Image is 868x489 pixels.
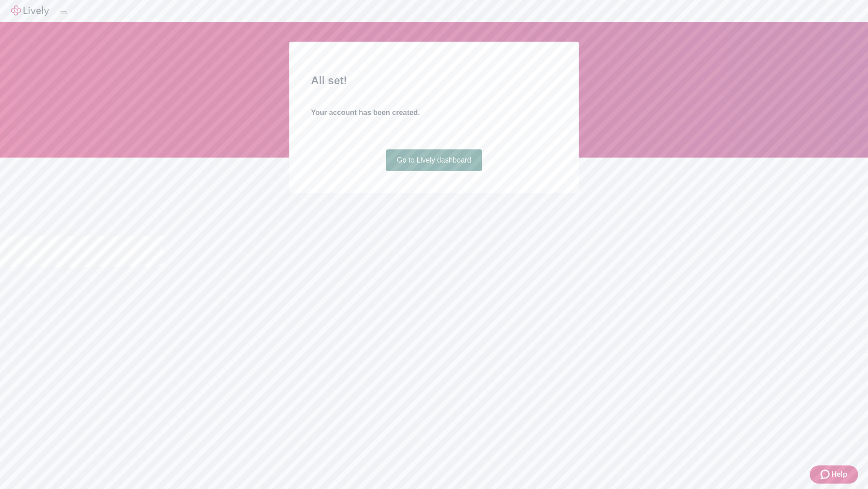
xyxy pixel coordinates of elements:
[11,5,49,16] img: Lively
[311,72,557,89] h2: All set!
[386,149,482,171] a: Go to Lively dashboard
[821,469,831,480] svg: Zendesk support icon
[60,11,67,14] button: Log out
[831,469,847,480] span: Help
[810,465,858,484] button: Zendesk support iconHelp
[311,107,557,118] h4: Your account has been created.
